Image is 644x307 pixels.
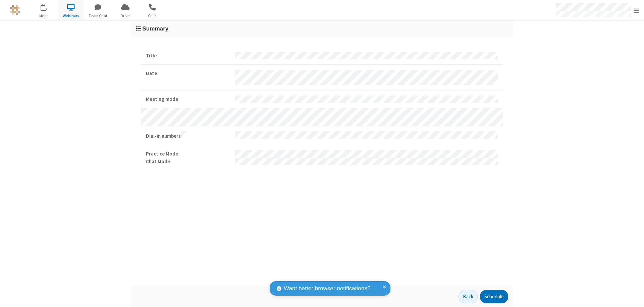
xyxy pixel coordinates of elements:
strong: Title [146,52,230,60]
strong: Meeting mode [146,96,230,103]
span: Meet [31,13,56,19]
iframe: Chat [627,290,639,302]
div: 8 [45,4,50,9]
strong: Chat Mode [146,158,230,166]
span: Drive [113,13,138,19]
span: Calls [140,13,165,19]
span: Webinars [58,13,84,19]
span: Want better browser notifications? [284,284,370,293]
img: QA Selenium DO NOT DELETE OR CHANGE [10,5,20,15]
strong: Practice Mode [146,150,230,158]
span: Team Chat [86,13,111,19]
button: Schedule [480,290,508,303]
button: Back [459,290,478,303]
strong: Dial-in numbers [146,131,230,140]
span: Summary [142,25,168,32]
strong: Date [146,70,230,77]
